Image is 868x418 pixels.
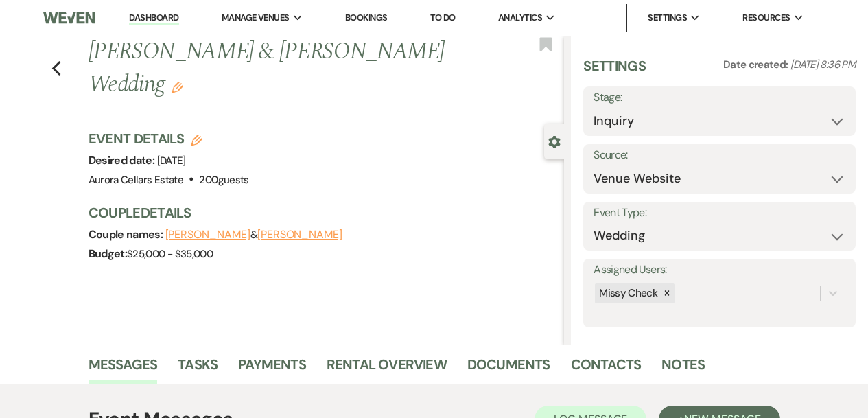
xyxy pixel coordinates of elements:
button: [PERSON_NAME] [165,229,250,240]
a: Payments [238,353,306,384]
label: Event Type: [594,203,845,223]
span: Aurora Cellars Estate [89,173,184,187]
a: Messages [89,353,158,384]
a: Notes [661,353,705,384]
span: [DATE] [157,154,186,167]
a: To Do [430,12,456,23]
span: Date created: [723,58,790,71]
span: Analytics [498,11,542,25]
label: Stage: [594,88,845,108]
span: & [165,228,342,242]
a: Contacts [571,353,642,384]
a: Tasks [178,353,218,384]
h3: Event Details [89,129,249,148]
div: Missy Check [595,283,659,303]
span: Couple names: [89,227,165,242]
span: [DATE] 8:36 PM [790,58,856,71]
button: Edit [172,81,183,93]
a: Rental Overview [327,353,447,384]
span: $25,000 - $35,000 [127,247,213,261]
span: Resources [742,11,790,25]
a: Dashboard [129,12,178,25]
span: Desired date: [89,153,157,167]
a: Bookings [345,12,388,23]
label: Assigned Users: [594,260,845,280]
a: Documents [467,353,550,384]
img: Weven Logo [43,3,94,32]
span: Settings [648,11,687,25]
button: Close lead details [548,135,561,148]
span: 200 guests [199,173,248,187]
h3: Couple Details [89,203,551,222]
span: Manage Venues [222,11,290,25]
label: Source: [594,146,845,165]
h1: [PERSON_NAME] & [PERSON_NAME] Wedding [89,36,464,101]
button: [PERSON_NAME] [257,229,342,240]
span: Budget: [89,246,128,261]
h3: Settings [583,56,646,86]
